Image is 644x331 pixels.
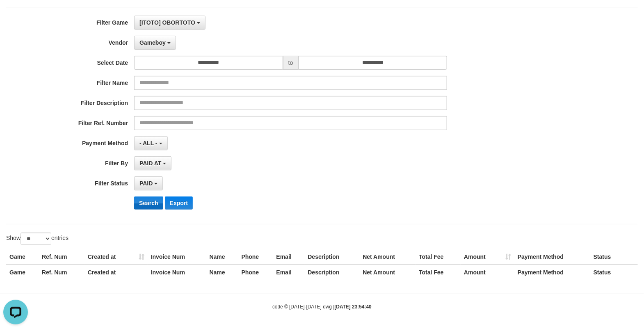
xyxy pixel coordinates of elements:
[416,265,461,280] th: Total Fee
[134,16,206,30] button: [ITOTO] OBORTOTO
[84,265,148,280] th: Created at
[139,140,158,146] span: - ALL -
[238,265,273,280] th: Phone
[21,233,51,245] select: Showentries
[416,249,461,265] th: Total Fee
[590,265,638,280] th: Status
[461,249,514,265] th: Amount
[6,249,39,265] th: Game
[84,249,148,265] th: Created at
[148,265,206,280] th: Invoice Num
[514,249,590,265] th: Payment Method
[335,304,372,310] strong: [DATE] 23:54:40
[139,39,166,46] span: Gameboy
[514,265,590,280] th: Payment Method
[6,265,39,280] th: Game
[359,265,416,280] th: Net Amount
[134,36,176,50] button: Gameboy
[461,265,514,280] th: Amount
[283,56,299,70] span: to
[590,249,638,265] th: Status
[304,265,359,280] th: Description
[238,249,273,265] th: Phone
[165,196,193,210] button: Export
[272,304,372,310] small: code © [DATE]-[DATE] dwg |
[134,156,171,170] button: PAID AT
[39,265,84,280] th: Ref. Num
[139,160,161,167] span: PAID AT
[273,265,305,280] th: Email
[3,3,28,28] button: Open LiveChat chat widget
[359,249,416,265] th: Net Amount
[6,233,69,245] label: Show entries
[134,196,163,210] button: Search
[134,136,167,150] button: - ALL -
[134,176,163,190] button: PAID
[148,249,206,265] th: Invoice Num
[139,180,153,187] span: PAID
[273,249,305,265] th: Email
[206,249,238,265] th: Name
[304,249,359,265] th: Description
[139,19,195,26] span: [ITOTO] OBORTOTO
[206,265,238,280] th: Name
[39,249,84,265] th: Ref. Num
